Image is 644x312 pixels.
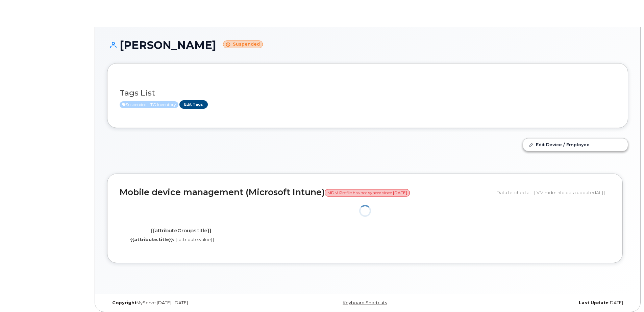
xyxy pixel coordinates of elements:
span: Active [120,101,178,108]
small: Suspended [223,41,263,48]
div: MyServe [DATE]–[DATE] [107,300,281,306]
a: Edit Device / Employee [523,138,628,151]
strong: Last Update [579,300,609,305]
span: {{attribute.value}} [175,237,214,242]
a: Edit Tags [179,100,208,109]
h4: {{attributeGroups.title}} [125,228,237,234]
div: [DATE] [454,300,628,306]
h2: Mobile device management (Microsoft Intune) [120,188,491,197]
h1: [PERSON_NAME] [107,39,628,51]
div: Data fetched at {{ VM.mdmInfo.data.updatedAt }} [496,186,610,199]
label: {{attribute.title}}: [130,236,174,243]
span: MDM Profile has not synced since [DATE] [325,189,410,197]
h3: Tags List [120,89,616,97]
a: Keyboard Shortcuts [343,300,387,305]
strong: Copyright [112,300,137,305]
